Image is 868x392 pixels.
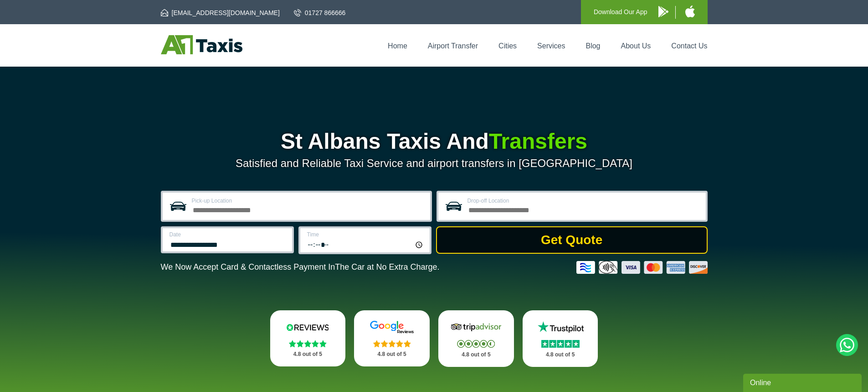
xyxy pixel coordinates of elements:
img: A1 Taxis Android App [658,6,668,17]
a: Blog [586,42,600,50]
button: Get Quote [436,226,708,254]
p: We Now Accept Card & Contactless Payment In [161,262,440,272]
a: Contact Us [671,42,707,50]
label: Date [169,232,287,237]
img: Stars [457,340,495,348]
a: Reviews.io Stars 4.8 out of 5 [270,310,346,366]
p: 4.8 out of 5 [533,349,588,361]
img: Trustpilot [533,320,588,334]
img: Reviews.io [280,320,335,334]
label: Pick-up Location [192,198,425,204]
img: Tripadvisor [449,320,503,334]
label: Drop-off Location [467,198,700,204]
span: The Car at No Extra Charge. [335,262,439,272]
a: [EMAIL_ADDRESS][DOMAIN_NAME] [161,8,280,17]
img: Stars [289,340,327,347]
p: 4.8 out of 5 [280,349,336,360]
p: 4.8 out of 5 [364,349,420,360]
iframe: chat widget [743,372,863,392]
a: Google Stars 4.8 out of 5 [354,310,430,366]
img: Stars [373,340,411,347]
a: Trustpilot Stars 4.8 out of 5 [523,310,598,367]
label: Time [307,232,424,237]
img: Credit And Debit Cards [576,261,708,274]
a: Tripadvisor Stars 4.8 out of 5 [438,310,514,367]
a: Services [537,42,565,50]
a: Airport Transfer [428,42,478,50]
img: A1 Taxis St Albans LTD [161,35,242,54]
p: Download Our App [594,6,647,18]
p: 4.8 out of 5 [448,349,504,361]
a: Cities [498,42,517,50]
a: About Us [621,42,651,50]
h1: St Albans Taxis And [161,131,708,152]
p: Satisfied and Reliable Taxi Service and airport transfers in [GEOGRAPHIC_DATA] [161,157,708,170]
a: 01727 866666 [294,8,346,17]
img: A1 Taxis iPhone App [685,5,695,17]
span: Transfers [489,129,587,153]
a: Home [388,42,407,50]
img: Google [365,320,419,334]
img: Stars [541,340,580,348]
